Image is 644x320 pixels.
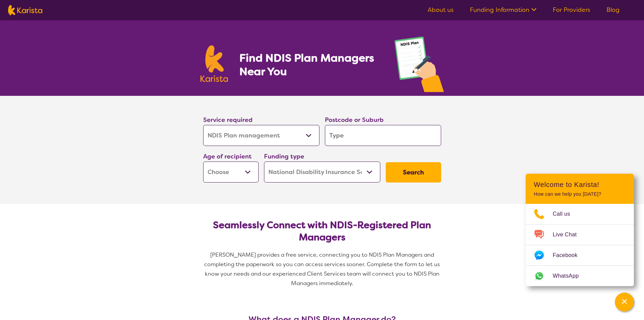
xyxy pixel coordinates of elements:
[239,51,381,78] h1: Find NDIS Plan Managers Near You
[526,266,634,286] a: Web link opens in a new tab.
[470,6,536,14] a: Funding Information
[325,125,441,146] input: Type
[395,37,444,96] img: plan-management
[428,6,454,14] a: About us
[264,152,304,161] label: Funding type
[534,180,626,189] h2: Welcome to Karista!
[8,5,42,15] img: Karista logo
[534,191,626,197] p: How can we help you [DATE]?
[386,162,441,183] button: Search
[526,174,634,286] div: Channel Menu
[325,116,384,124] label: Postcode or Suburb
[526,204,634,286] ul: Choose channel
[553,230,585,240] span: Live Chat
[553,209,578,219] span: Call us
[200,45,228,82] img: Karista logo
[204,251,441,287] span: [PERSON_NAME] provides a free service, connecting you to NDIS Plan Managers and completing the pa...
[203,116,253,124] label: Service required
[209,219,436,243] h2: Seamlessly Connect with NDIS-Registered Plan Managers
[553,6,590,14] a: For Providers
[203,152,252,161] label: Age of recipient
[553,250,586,260] span: Facebook
[606,6,620,14] a: Blog
[615,293,634,312] button: Channel Menu
[553,271,587,281] span: WhatsApp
